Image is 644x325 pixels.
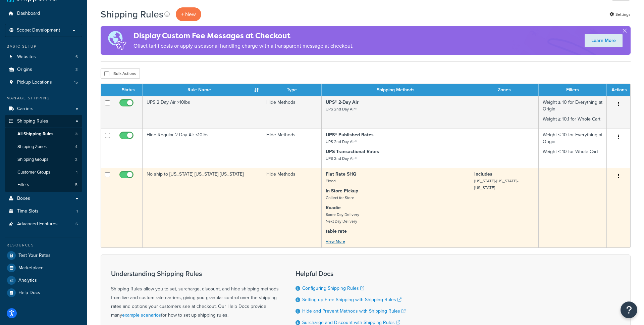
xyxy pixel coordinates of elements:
span: 6 [75,221,78,227]
a: Origins 3 [5,63,82,76]
span: Marketplace [18,265,44,271]
small: Same Day Delivery Next Day Delivery [326,212,359,224]
span: 3 [75,131,77,137]
a: Customer Groups 1 [5,166,82,179]
span: Time Slots [17,208,39,214]
small: Collect for Store [326,195,354,201]
span: 1 [76,170,77,175]
span: Origins [17,67,32,73]
span: All Shipping Rules [17,131,53,137]
a: Boxes [5,192,82,205]
img: duties-banner-06bc72dcb5fe05cb3f9472aba00be2ae8eb53ab6f0d8bb03d382ba314ac3c341.png [101,26,133,55]
th: Zones [470,84,539,96]
span: Analytics [18,278,37,283]
span: Customer Groups [17,170,50,175]
span: 15 [74,80,78,85]
span: Shipping Rules [17,119,48,124]
th: Rule Name : activate to sort column ascending [143,84,262,96]
td: No ship to [US_STATE] [US_STATE] [US_STATE] [143,168,262,247]
td: Hide Methods [262,168,322,247]
span: 4 [75,144,77,150]
a: Help Docs [5,287,82,299]
div: Manage Shipping [5,95,82,101]
span: 5 [75,182,77,188]
li: Origins [5,63,82,76]
span: Advanced Features [17,221,58,227]
li: Pickup Locations [5,76,82,89]
span: Carriers [17,106,34,112]
a: Advanced Features 6 [5,218,82,230]
li: Shipping Zones [5,141,82,153]
a: Websites 6 [5,51,82,63]
th: Filters [539,84,607,96]
a: View More [326,238,345,244]
a: Hide and Prevent Methods with Shipping Rules [302,308,406,315]
div: Resources [5,242,82,248]
p: Offset tariff costs or apply a seasonal handling charge with a transparent message at checkout. [133,41,354,51]
li: Marketplace [5,262,82,274]
h1: Shipping Rules [101,8,163,21]
a: Dashboard [5,7,82,20]
small: UPS 2nd Day Air® [326,139,357,145]
span: Websites [17,54,36,60]
a: Shipping Groups 2 [5,153,82,166]
strong: Flat Rate SHQ [326,171,357,178]
a: Time Slots 1 [5,205,82,218]
th: Actions [607,84,630,96]
li: Test Your Rates [5,249,82,262]
a: Carriers [5,103,82,115]
td: Hide Regular 2 Day Air <10lbs [143,129,262,168]
th: Status [114,84,143,96]
a: Settings [609,10,631,19]
div: Shipping Rules allow you to set, surcharge, discount, and hide shipping methods from live and cus... [111,270,279,320]
span: 6 [75,54,78,60]
a: Analytics [5,274,82,286]
span: 1 [76,208,78,214]
p: Weight ≥ 10.1 for Whole Cart [543,116,602,123]
strong: UPS® 2-Day Air [326,99,359,106]
strong: Includes [474,171,492,178]
li: Shipping Rules [5,115,82,192]
td: Weight ≤ 10 for Everything at Origin [539,129,607,168]
span: 3 [75,67,78,73]
td: UPS 2 Day Air >10lbs [143,96,262,129]
li: Time Slots [5,205,82,218]
button: Bulk Actions [101,68,140,79]
td: Hide Methods [262,96,322,129]
p: Weight ≤ 10 for Whole Cart [543,148,602,155]
h3: Helpful Docs [296,270,406,277]
p: + New [176,7,201,21]
a: All Shipping Rules 3 [5,128,82,140]
a: Shipping Zones 4 [5,141,82,153]
td: Weight ≥ 10 for Everything at Origin [539,96,607,129]
a: Shipping Rules [5,115,82,128]
a: Configuring Shipping Rules [302,285,364,292]
span: Dashboard [17,11,40,16]
th: Type [262,84,322,96]
li: Advanced Features [5,218,82,230]
td: Hide Methods [262,129,322,168]
li: Websites [5,51,82,63]
h4: Display Custom Fee Messages at Checkout [133,30,354,41]
strong: Roadie [326,204,341,211]
span: Pickup Locations [17,80,52,85]
a: example scenarios [122,312,161,319]
button: Open Resource Center [621,301,637,318]
span: Shipping Groups [17,157,48,162]
span: Filters [17,182,29,188]
span: Boxes [17,196,30,201]
span: Shipping Zones [17,144,47,150]
th: Shipping Methods [322,84,470,96]
a: Setting up Free Shipping with Shipping Rules [302,296,401,303]
li: Shipping Groups [5,153,82,166]
a: Pickup Locations 15 [5,76,82,89]
li: Filters [5,179,82,191]
small: UPS 2nd Day Air® [326,106,357,112]
span: Scope: Development [17,28,60,33]
strong: UPS Transactional Rates [326,148,379,155]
